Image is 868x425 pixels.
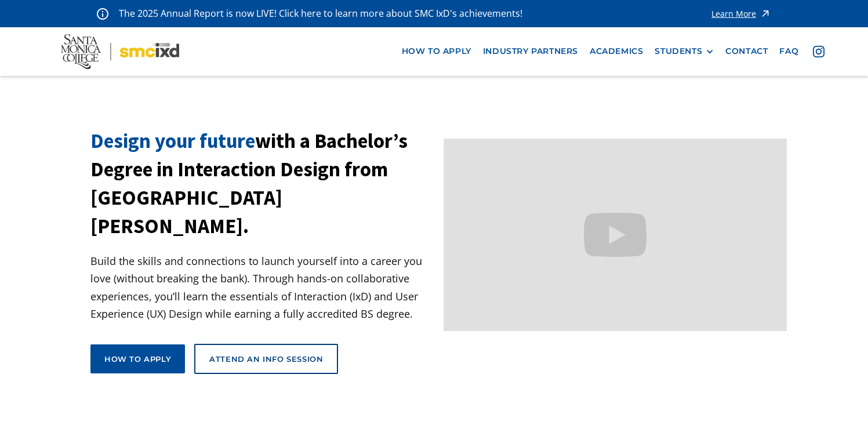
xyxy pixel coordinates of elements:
[655,46,714,56] div: STUDENTS
[90,344,185,373] a: How to apply
[773,41,804,62] a: faq
[711,6,771,21] a: Learn More
[61,34,179,69] img: Santa Monica College - SMC IxD logo
[477,41,584,62] a: industry partners
[90,127,434,241] h1: with a Bachelor’s Degree in Interaction Design from [GEOGRAPHIC_DATA][PERSON_NAME].
[119,6,524,21] p: The 2025 Annual Report is now LIVE! Click here to learn more about SMC IxD's achievements!
[760,6,771,21] img: icon - arrow - alert
[194,344,338,374] a: Attend an Info Session
[711,10,756,18] div: Learn More
[655,46,702,56] div: STUDENTS
[584,41,649,62] a: Academics
[104,354,171,364] div: How to apply
[97,8,108,20] img: icon - information - alert
[90,252,434,323] p: Build the skills and connections to launch yourself into a career you love (without breaking the ...
[720,41,773,62] a: contact
[444,139,787,332] iframe: Design your future with a Bachelor's Degree in Interaction Design from Santa Monica College
[813,46,825,57] img: icon - instagram
[90,128,255,154] span: Design your future
[396,41,477,62] a: how to apply
[209,354,323,364] div: Attend an Info Session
